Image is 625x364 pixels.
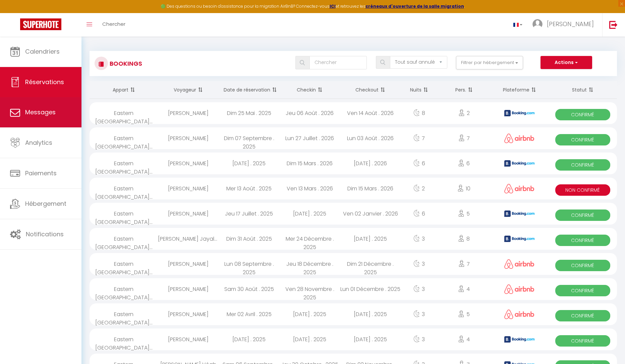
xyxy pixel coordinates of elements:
[541,56,592,69] button: Actions
[401,81,438,99] th: Sort by nights
[527,13,602,37] a: ... [PERSON_NAME]
[549,81,617,99] th: Sort by status
[365,3,464,9] a: créneaux d'ouverture de la salle migration
[340,81,401,99] th: Sort by checkout
[5,3,25,23] button: Ouvrir le widget de chat LiveChat
[330,3,336,9] a: ICI
[158,81,219,99] th: Sort by guest
[547,20,594,28] span: [PERSON_NAME]
[25,138,52,147] span: Analytics
[219,81,279,99] th: Sort by booking date
[491,81,549,99] th: Sort by channel
[20,18,61,30] img: Super Booking
[609,20,618,29] img: logout
[108,56,142,71] h3: Bookings
[279,81,340,99] th: Sort by checkin
[97,13,130,37] a: Chercher
[26,230,64,238] span: Notifications
[309,56,367,69] input: Chercher
[438,81,490,99] th: Sort by people
[456,56,523,69] button: Filtrer par hébergement
[25,199,66,208] span: Hébergement
[90,81,158,99] th: Sort by rentals
[25,47,60,56] span: Calendriers
[25,78,64,86] span: Réservations
[532,19,543,29] img: ...
[102,20,125,27] span: Chercher
[25,169,57,177] span: Paiements
[25,108,56,116] span: Messages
